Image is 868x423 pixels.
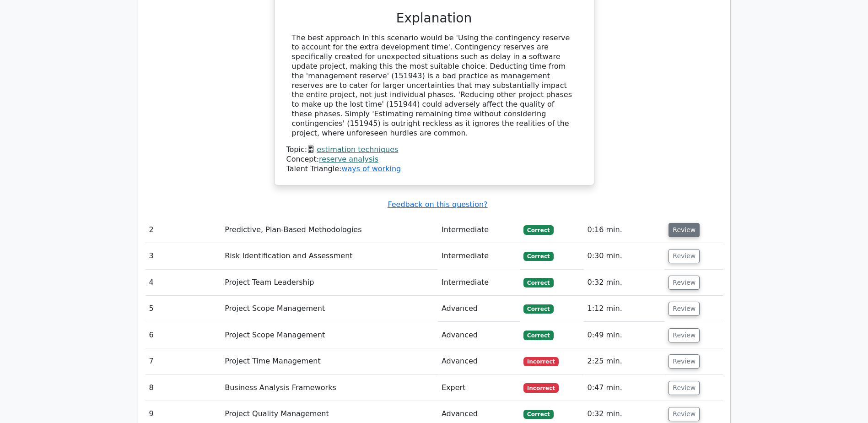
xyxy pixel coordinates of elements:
[583,270,665,296] td: 0:32 min.
[292,11,577,26] h3: Explanation
[523,331,553,340] span: Correct
[523,383,559,392] span: Incorrect
[438,322,520,348] td: Advanced
[438,296,520,322] td: Advanced
[286,145,582,155] div: Topic:
[438,348,520,374] td: Advanced
[583,375,665,401] td: 0:47 min.
[583,243,665,269] td: 0:30 min.
[341,164,401,173] a: ways of working
[669,407,700,421] button: Review
[523,304,553,314] span: Correct
[583,217,665,243] td: 0:16 min.
[523,357,559,366] span: Incorrect
[583,348,665,374] td: 2:25 min.
[583,322,665,348] td: 0:49 min.
[669,381,700,395] button: Review
[221,243,438,269] td: Risk Identification and Assessment
[669,223,700,237] button: Review
[669,249,700,263] button: Review
[146,217,221,243] td: 2
[221,348,438,374] td: Project Time Management
[146,375,221,401] td: 8
[669,276,700,290] button: Review
[523,410,553,419] span: Correct
[146,348,221,374] td: 7
[286,145,582,174] div: Talent Triangle:
[388,200,487,209] a: Feedback on this question?
[146,322,221,348] td: 6
[221,375,438,401] td: Business Analysis Frameworks
[146,270,221,296] td: 4
[286,155,582,164] div: Concept:
[292,33,577,138] div: The best approach in this scenario would be 'Using the contingency reserve to account for the ext...
[146,243,221,269] td: 3
[221,296,438,322] td: Project Scope Management
[523,252,553,261] span: Correct
[583,296,665,322] td: 1:12 min.
[438,217,520,243] td: Intermediate
[146,296,221,322] td: 5
[438,270,520,296] td: Intermediate
[317,145,398,154] a: estimation techniques
[221,270,438,296] td: Project Team Leadership
[523,278,553,287] span: Correct
[221,217,438,243] td: Predictive, Plan-Based Methodologies
[669,354,700,369] button: Review
[523,225,553,234] span: Correct
[669,328,700,342] button: Review
[438,243,520,269] td: Intermediate
[669,302,700,316] button: Review
[438,375,520,401] td: Expert
[221,322,438,348] td: Project Scope Management
[319,155,378,163] a: reserve analysis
